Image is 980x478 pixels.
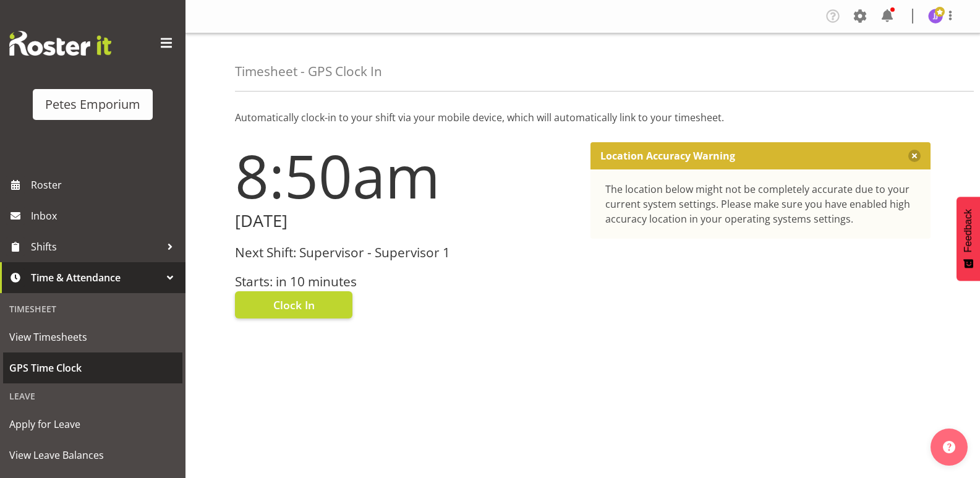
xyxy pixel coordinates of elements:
h4: Timesheet - GPS Clock In [235,64,382,79]
a: View Timesheets [3,322,182,352]
span: Roster [31,176,179,194]
a: GPS Time Clock [3,352,182,383]
span: GPS Time Clock [9,359,176,377]
img: Rosterit website logo [9,31,111,56]
span: Feedback [963,209,974,252]
span: Inbox [31,207,179,225]
button: Close message [908,150,921,162]
img: help-xxl-2.png [943,441,955,453]
span: View Timesheets [9,328,176,346]
h1: 8:50am [235,142,576,209]
p: Automatically clock-in to your shift via your mobile device, which will automatically link to you... [235,110,931,125]
button: Feedback - Show survey [957,197,980,281]
a: View Leave Balances [3,440,182,471]
h3: Next Shift: Supervisor - Supervisor 1 [235,245,576,260]
p: Location Accuracy Warning [600,150,735,162]
h2: [DATE] [235,211,576,231]
span: Shifts [31,237,161,256]
h3: Starts: in 10 minutes [235,275,576,289]
button: Clock In [235,291,352,318]
span: Clock In [273,297,315,313]
span: Apply for Leave [9,415,176,433]
span: Time & Attendance [31,268,161,287]
span: View Leave Balances [9,446,176,464]
div: Petes Emporium [45,95,140,114]
div: Timesheet [3,296,182,322]
img: janelle-jonkers702.jpg [928,9,943,23]
div: Leave [3,383,182,409]
div: The location below might not be completely accurate due to your current system settings. Please m... [605,182,916,226]
a: Apply for Leave [3,409,182,440]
